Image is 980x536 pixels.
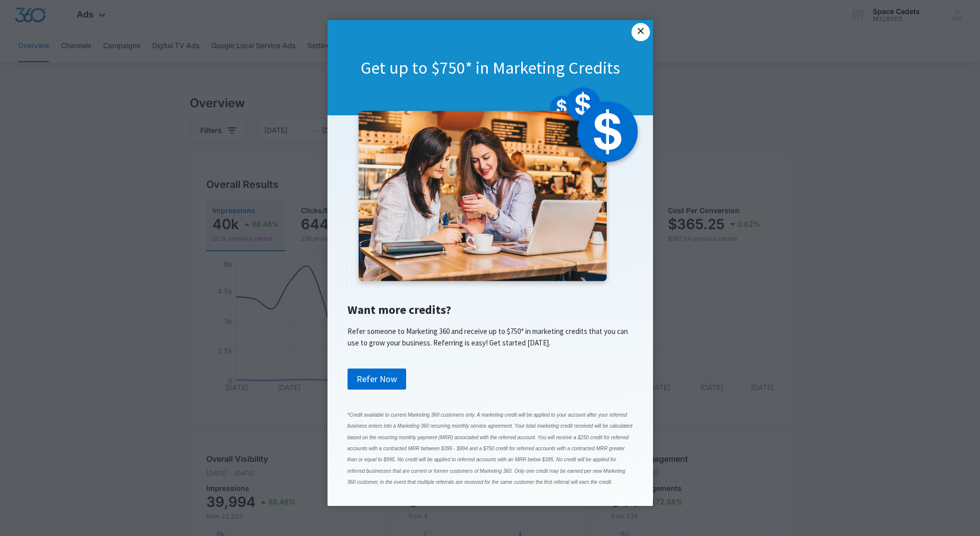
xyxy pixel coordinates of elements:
[348,326,628,347] span: Refer someone to Marketing 360 and receive up to $750* in marketing credits that you can use to g...
[348,369,406,390] a: Refer Now
[348,302,451,317] span: Want more credits?
[328,57,653,79] h1: Get up to $750* in Marketing Credits
[631,23,649,41] a: Close modal
[348,412,632,485] span: *Credit available to current Marketing 360 customers only. A marketing credit will be applied to ...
